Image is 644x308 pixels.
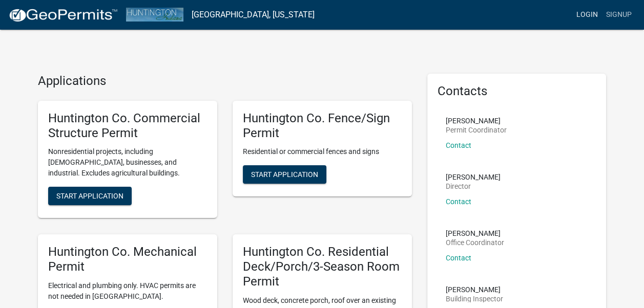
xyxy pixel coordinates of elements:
a: Contact [446,141,471,149]
p: [PERSON_NAME] [446,173,501,181]
span: Start Application [251,170,318,179]
p: Permit Coordinator [446,126,507,134]
p: Nonresidential projects, including [DEMOGRAPHIC_DATA], businesses, and industrial. Excludes agric... [48,146,207,179]
span: Start Application [56,192,123,200]
p: Building Inspector [446,295,503,302]
h5: Huntington Co. Fence/Sign Permit [243,111,402,141]
a: Login [572,5,602,25]
p: [PERSON_NAME] [446,230,504,237]
p: Residential or commercial fences and signs [243,146,402,157]
h4: Applications [38,74,412,89]
h5: Contacts [438,84,596,99]
a: [GEOGRAPHIC_DATA], [US_STATE] [192,6,315,24]
a: Signup [602,5,636,25]
button: Start Application [48,187,132,205]
img: Huntington County, Indiana [126,8,183,21]
h5: Huntington Co. Commercial Structure Permit [48,111,207,141]
a: Contact [446,197,471,206]
p: [PERSON_NAME] [446,286,503,293]
button: Start Application [243,165,326,184]
p: Electrical and plumbing only. HVAC permits are not needed in [GEOGRAPHIC_DATA]. [48,280,207,302]
a: Contact [446,254,471,262]
h5: Huntington Co. Mechanical Permit [48,245,207,274]
p: Director [446,183,501,190]
p: Office Coordinator [446,239,504,246]
h5: Huntington Co. Residential Deck/Porch/3-Season Room Permit [243,245,402,289]
p: [PERSON_NAME] [446,117,507,124]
